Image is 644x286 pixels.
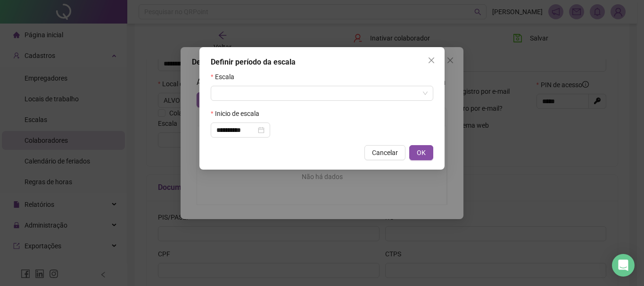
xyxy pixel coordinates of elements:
[424,53,439,68] button: Close
[612,254,635,277] div: Open Intercom Messenger
[364,145,405,160] button: Cancelar
[211,108,265,119] label: Inicio de escala
[409,145,433,160] button: OK
[417,147,426,158] span: OK
[211,72,240,82] label: Escala
[372,147,398,158] span: Cancelar
[211,57,433,68] div: Definir período da escala
[428,57,435,64] span: close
